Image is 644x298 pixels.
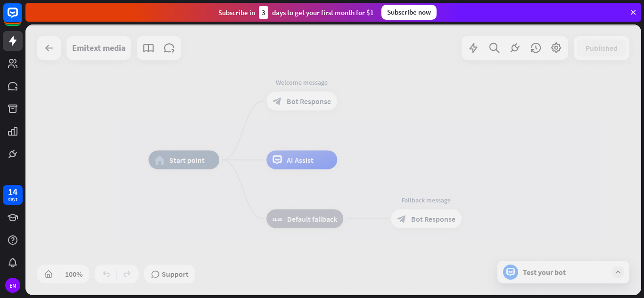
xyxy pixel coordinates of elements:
div: days [8,196,17,202]
a: 14 days [3,185,23,205]
div: 3 [259,6,268,19]
div: EM [5,278,20,293]
div: Subscribe now [381,5,437,20]
div: 14 [8,187,17,196]
div: Subscribe in days to get your first month for $1 [218,6,374,19]
button: Open LiveChat chat widget [8,4,36,32]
